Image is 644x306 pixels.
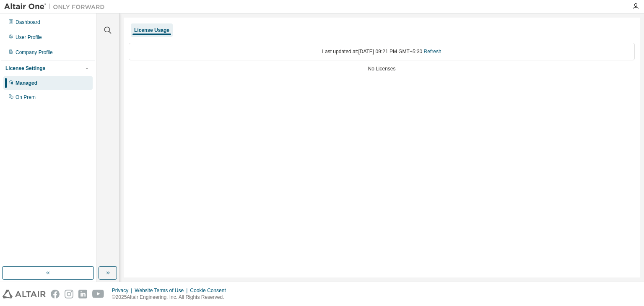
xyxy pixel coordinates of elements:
[129,65,635,72] div: No Licenses
[5,65,45,72] div: License Settings
[424,49,441,54] a: Refresh
[16,34,42,41] div: User Profile
[190,287,231,294] div: Cookie Consent
[51,290,60,298] img: facebook.svg
[16,94,36,101] div: On Prem
[16,49,53,56] div: Company Profile
[3,290,46,298] img: altair_logo.svg
[112,294,231,301] p: © 2025 Altair Engineering, Inc. All Rights Reserved.
[16,80,37,86] div: Managed
[112,287,135,294] div: Privacy
[129,43,635,60] div: Last updated at: [DATE] 09:21 PM GMT+5:30
[65,290,73,298] img: instagram.svg
[4,3,109,11] img: Altair One
[16,19,40,26] div: Dashboard
[135,287,190,294] div: Website Terms of Use
[78,290,87,298] img: linkedin.svg
[92,290,104,298] img: youtube.svg
[134,27,169,34] div: License Usage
